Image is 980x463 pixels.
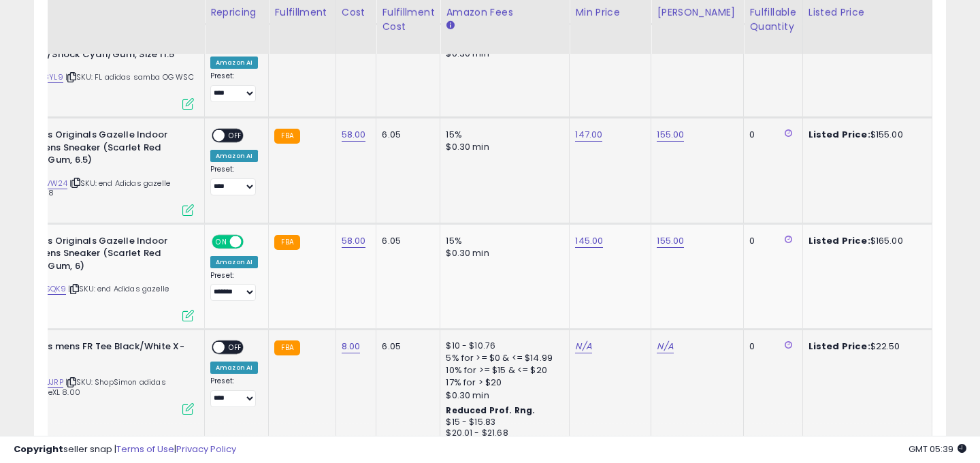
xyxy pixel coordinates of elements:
[446,340,559,352] div: $10 - $10.76
[446,48,559,60] div: $0.30 min
[808,128,870,141] b: Listed Price:
[20,235,186,276] b: Adidas Originals Gazelle Indoor Womens Sneaker (Scarlet Red Beige Gum, 6)
[446,141,559,153] div: $0.30 min
[446,389,559,402] div: $0.30 min
[382,340,429,353] div: 6.05
[446,20,454,32] small: Amazon Fees.
[909,443,966,456] span: 2025-08-14 05:39 GMT
[20,340,186,369] b: adidas mens FR Tee Black/White X-Large
[342,128,366,142] a: 58.00
[274,5,329,20] div: Fulfillment
[808,5,926,20] div: Listed Price
[575,5,645,20] div: Min Price
[575,340,591,353] a: N/A
[210,5,263,20] div: Repricing
[382,235,429,247] div: 6.05
[575,234,603,248] a: 145.00
[210,271,258,302] div: Preset:
[446,364,559,377] div: 10% for >= $15 & <= $20
[446,377,559,389] div: 17% for > $20
[274,235,299,250] small: FBA
[210,256,258,268] div: Amazon AI
[14,443,63,456] strong: Copyright
[657,340,673,353] a: N/A
[446,404,535,416] b: Reduced Prof. Rng.
[808,129,921,141] div: $155.00
[657,5,738,20] div: [PERSON_NAME]
[176,443,236,456] a: Privacy Policy
[20,129,186,170] b: Adidas Originals Gazelle Indoor Womens Sneaker (Scarlet Red Beige Gum, 6.5)
[225,342,246,353] span: OFF
[808,235,921,247] div: $165.00
[808,340,870,353] b: Listed Price:
[210,71,258,102] div: Preset:
[382,5,434,34] div: Fulfillment Cost
[210,57,258,69] div: Amazon AI
[342,5,371,20] div: Cost
[382,129,429,141] div: 6.05
[749,5,796,34] div: Fulfillable Quantity
[210,165,258,195] div: Preset:
[657,234,684,248] a: 155.00
[446,352,559,364] div: 5% for >= $0 & <= $14.99
[213,236,230,247] span: ON
[210,150,258,162] div: Amazon AI
[446,417,559,428] div: $15 - $15.83
[116,443,174,456] a: Terms of Use
[808,340,921,353] div: $22.50
[274,129,299,144] small: FBA
[808,234,870,247] b: Listed Price:
[749,129,791,141] div: 0
[342,340,361,353] a: 8.00
[575,128,602,142] a: 147.00
[749,340,791,353] div: 0
[242,236,263,247] span: OFF
[225,130,246,142] span: OFF
[446,235,559,247] div: 15%
[342,234,366,248] a: 58.00
[657,128,684,142] a: 155.00
[210,362,258,374] div: Amazon AI
[446,129,559,141] div: 15%
[210,377,258,407] div: Preset:
[446,5,563,20] div: Amazon Fees
[446,247,559,259] div: $0.30 min
[274,340,299,355] small: FBA
[14,443,236,456] div: seller snap | |
[749,235,791,247] div: 0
